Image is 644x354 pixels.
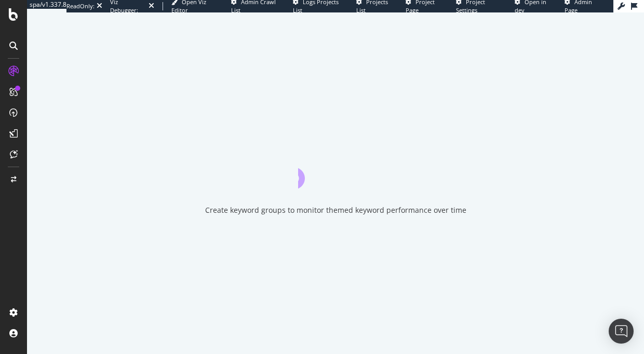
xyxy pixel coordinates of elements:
[609,319,634,344] div: Open Intercom Messenger
[66,2,95,10] div: ReadOnly:
[205,205,466,215] div: Create keyword groups to monitor themed keyword performance over time
[298,151,373,188] div: animation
